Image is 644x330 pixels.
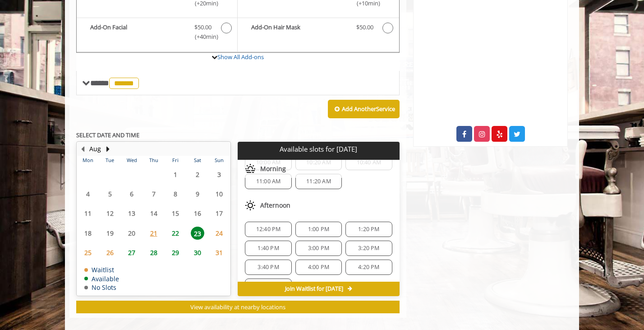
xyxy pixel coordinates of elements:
span: View availability at nearby locations [190,303,285,311]
button: Next Month [104,144,111,154]
b: Add-On Facial [90,23,185,42]
div: 11:20 AM [295,174,342,189]
th: Mon [77,156,99,165]
span: 21 [147,227,161,240]
span: Afternoon [260,202,290,209]
td: Select day29 [165,243,186,262]
span: 23 [191,227,204,240]
div: 11:00 AM [245,174,291,189]
th: Fri [165,156,186,165]
span: 31 [212,246,226,259]
span: 27 [125,246,138,259]
button: Aug [89,144,101,154]
div: 1:40 PM [245,241,291,256]
div: 4:20 PM [345,260,392,275]
a: Show All Add-ons [217,53,264,61]
div: 3:40 PM [245,260,291,275]
span: 29 [169,246,182,259]
span: 22 [169,227,182,240]
img: morning slots [245,163,256,174]
span: 4:20 PM [358,264,379,271]
div: 3:20 PM [345,241,392,256]
span: (+40min ) [190,32,216,42]
span: 30 [191,246,204,259]
td: Select day22 [165,223,186,242]
td: Select day26 [99,243,120,262]
th: Thu [143,156,164,165]
b: Add Another Service [342,105,395,113]
span: 3:40 PM [258,264,279,271]
span: 3:00 PM [308,245,329,252]
button: View availability at nearby locations [76,301,400,314]
td: Select day21 [143,223,164,242]
td: Select day23 [186,223,208,242]
span: 1:40 PM [258,245,279,252]
b: SELECT DATE AND TIME [76,131,139,139]
span: 1:00 PM [308,226,329,233]
td: Select day31 [208,243,230,262]
label: Add-On Hair Mask [242,23,394,36]
th: Sun [208,156,230,165]
button: Previous Month [79,144,86,154]
span: 28 [147,246,161,259]
span: 25 [81,246,95,259]
span: $50.00 [356,23,373,32]
span: 11:00 AM [256,178,281,185]
td: Select day28 [143,243,164,262]
span: Morning [260,165,286,172]
span: 26 [103,246,117,259]
label: Add-On Facial [81,23,233,44]
span: 3:20 PM [358,245,379,252]
td: Waitlist [84,266,119,273]
span: 4:00 PM [308,264,329,271]
div: 4:00 PM [295,260,342,275]
td: No Slots [84,284,119,291]
td: Select day24 [208,223,230,242]
span: 11:20 AM [306,178,331,185]
td: Available [84,275,119,282]
th: Sat [186,156,208,165]
span: Join Waitlist for [DATE] [285,285,343,293]
span: 24 [212,227,226,240]
span: 12:40 PM [256,226,281,233]
b: Add-On Hair Mask [251,23,347,33]
th: Tue [99,156,120,165]
div: 12:40 PM [245,222,291,237]
div: 3:00 PM [295,241,342,256]
td: Select day30 [186,243,208,262]
div: 1:00 PM [295,222,342,237]
span: 1:20 PM [358,226,379,233]
td: Select day27 [121,243,143,262]
td: Select day25 [77,243,99,262]
button: Add AnotherService [328,100,400,119]
img: afternoon slots [245,200,256,211]
span: $50.00 [194,23,212,32]
p: Available slots for [DATE] [241,145,396,153]
th: Wed [121,156,143,165]
div: 4:40 PM [245,279,291,294]
div: 1:20 PM [345,222,392,237]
